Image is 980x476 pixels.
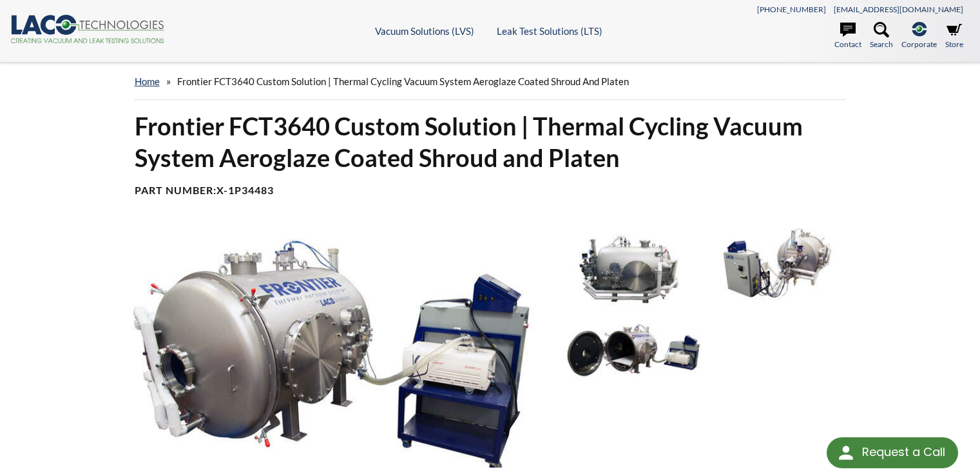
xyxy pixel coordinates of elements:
a: Store [945,22,963,50]
img: Frontier Thermal Vacuum Chamber, Door Open Showing Thermal Shrouds and Rolling Plate [562,313,702,391]
a: [EMAIL_ADDRESS][DOMAIN_NAME] [834,5,963,14]
h1: Frontier FCT3640 Custom Solution | Thermal Cycling Vacuum System Aeroglaze Coated Shroud and Platen [135,110,846,174]
span: Corporate [901,38,937,50]
a: Contact [834,22,861,50]
a: Vacuum Solutions (LVS) [375,25,474,37]
img: Frontier Thermal Vacuum Chamber and Chiller System, angled view [127,228,553,468]
div: Request a Call [827,437,958,468]
a: [PHONE_NUMBER] [757,5,826,14]
img: Vacuum Chamber With Ports And Feedthroughs, side view [562,228,702,306]
a: home [135,75,160,87]
img: Vacuum Chamber With Chiller Connections, rear view [708,228,847,306]
h4: Part Number: [135,184,846,197]
div: Request a Call [862,437,945,467]
b: X-1P34483 [216,184,274,196]
span: Frontier FCT3640 Custom Solution | Thermal Cycling Vacuum System Aeroglaze Coated Shroud and Platen [177,75,629,87]
img: round button [836,442,856,463]
a: Leak Test Solutions (LTS) [497,25,602,37]
div: » [135,63,846,100]
a: Search [870,22,893,50]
